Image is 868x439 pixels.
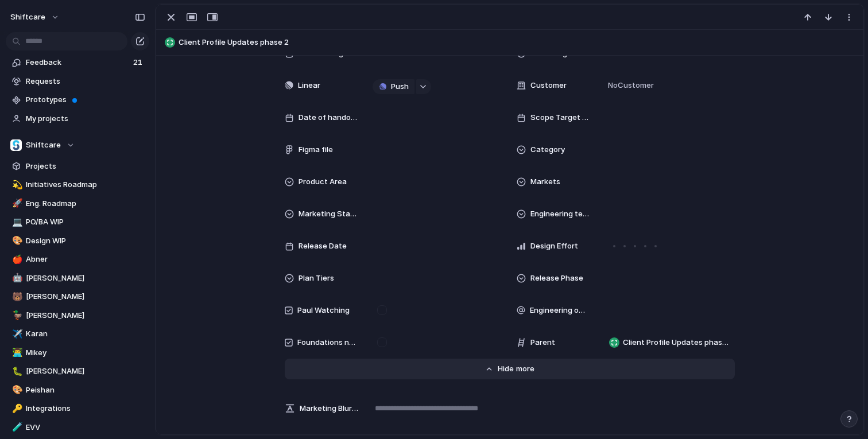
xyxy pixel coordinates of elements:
[26,139,61,151] span: Shiftcare
[26,291,145,302] span: [PERSON_NAME]
[6,382,149,399] a: 🎨Peishan
[26,198,145,209] span: Eng. Roadmap
[6,176,149,193] a: 💫Initiatives Roadmap
[26,179,145,191] span: Initiatives Roadmap
[26,113,145,125] span: My projects
[298,80,320,91] span: Linear
[6,195,149,212] div: 🚀Eng. Roadmap
[6,419,149,436] a: 🧪EVV
[12,234,20,247] div: 🎨
[530,240,578,252] span: Design Effort
[179,37,858,48] span: Client Profile Updates phase 2
[300,403,358,414] span: Marketing Blurb (15-20 Words)
[10,235,22,247] button: 🎨
[6,344,149,362] a: 👨‍💻Mikey
[6,400,149,417] a: 🔑Integrations
[530,273,583,284] span: Release Phase
[10,216,22,228] button: 💻
[530,337,555,348] span: Parent
[6,54,149,71] a: Feedback21
[391,81,409,92] span: Push
[12,271,20,285] div: 🤖
[6,307,149,324] a: 🦆[PERSON_NAME]
[5,8,65,26] button: shiftcare
[6,232,149,250] a: 🎨Design WIP
[26,273,145,284] span: [PERSON_NAME]
[6,213,149,231] a: 💻PO/BA WIP
[6,110,149,127] a: My projects
[530,208,590,220] span: Engineering team
[10,198,22,209] button: 🚀
[530,176,560,188] span: Markets
[161,33,858,52] button: Client Profile Updates phase 2
[6,251,149,268] div: 🍎Abner
[6,288,149,305] div: 🐻[PERSON_NAME]
[6,270,149,287] a: 🤖[PERSON_NAME]
[12,421,20,434] div: 🧪
[10,384,22,396] button: 🎨
[10,291,22,302] button: 🐻
[299,112,358,123] span: Date of handover
[299,273,334,284] span: Plan Tiers
[133,57,145,68] span: 21
[10,310,22,321] button: 🦆
[12,178,20,192] div: 💫
[6,158,149,175] a: Projects
[299,240,347,252] span: Release Date
[12,197,20,210] div: 🚀
[530,112,590,123] span: Scope Target Date
[285,359,735,379] button: Hidemore
[530,144,565,156] span: Category
[299,208,358,220] span: Marketing Status
[26,366,145,377] span: [PERSON_NAME]
[26,403,145,414] span: Integrations
[10,179,22,191] button: 💫
[26,94,145,106] span: Prototypes
[530,80,567,91] span: Customer
[373,79,414,94] button: Push
[12,216,20,229] div: 💻
[299,144,333,156] span: Figma file
[6,363,149,380] a: 🐛[PERSON_NAME]
[604,80,654,91] span: No Customer
[26,384,145,396] span: Peishan
[26,422,145,433] span: EVV
[623,337,730,348] span: Client Profile Updates phase 2
[6,137,149,154] button: Shiftcare
[6,325,149,343] a: ✈️Karan
[530,305,590,316] span: Engineering owner
[10,366,22,377] button: 🐛
[26,216,145,228] span: PO/BA WIP
[12,328,20,341] div: ✈️
[12,346,20,359] div: 👨‍💻
[12,309,20,322] div: 🦆
[516,363,534,375] span: more
[26,310,145,321] span: [PERSON_NAME]
[297,337,358,348] span: Foundations needed
[26,161,145,172] span: Projects
[26,347,145,359] span: Mikey
[26,57,130,68] span: Feedback
[12,402,20,415] div: 🔑
[12,253,20,266] div: 🍎
[10,328,22,340] button: ✈️
[26,328,145,340] span: Karan
[6,73,149,90] a: Requests
[26,76,145,87] span: Requests
[10,403,22,414] button: 🔑
[10,254,22,265] button: 🍎
[10,347,22,359] button: 👨‍💻
[297,305,350,316] span: Paul Watching
[299,176,347,188] span: Product Area
[12,383,20,397] div: 🎨
[12,290,20,304] div: 🐻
